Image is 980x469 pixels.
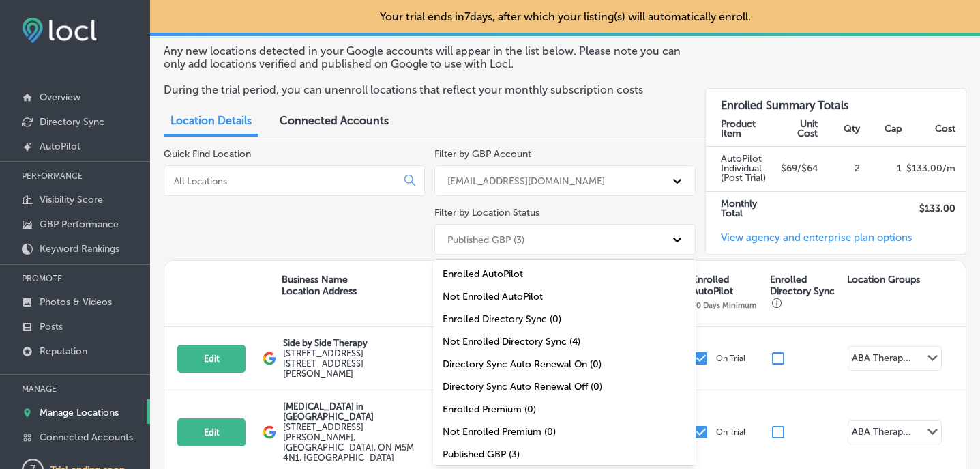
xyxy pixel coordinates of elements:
[861,112,903,147] th: Cap
[434,285,696,308] div: Not Enrolled AutoPilot
[692,274,763,297] p: Enrolled AutoPilot
[776,112,818,147] th: Unit Cost
[40,91,80,103] p: Overview
[263,425,276,439] img: logo
[282,274,357,297] p: Business Name Location Address
[170,114,252,127] span: Location Details
[847,274,920,285] p: Location Groups
[902,147,966,191] td: $ 133.00 /m
[902,191,966,226] td: $ 133.00
[852,352,911,368] div: ABA Therap...
[434,443,696,466] div: Published GBP (3)
[434,207,539,218] label: Filter by Location Status
[716,354,745,363] p: On Trial
[380,10,751,23] p: Your trial ends in 7 days, after which your listing(s) will automatically enroll.
[177,345,246,373] button: Edit
[447,175,605,186] div: [EMAIL_ADDRESS][DOMAIN_NAME]
[434,308,696,330] div: Enrolled Directory Sync (0)
[692,300,756,310] p: 30 Days Minimum
[818,147,861,191] td: 2
[706,231,912,254] a: View agency and enterprise plan options
[434,353,696,375] div: Directory Sync Auto Renewal On (0)
[706,191,776,226] td: Monthly Total
[177,418,246,446] button: Edit
[283,422,433,463] label: [STREET_ADDRESS][PERSON_NAME] , [GEOGRAPHIC_DATA], ON M5M 4N1, [GEOGRAPHIC_DATA]
[721,118,756,139] strong: Product Item
[902,112,966,147] th: Cost
[164,83,685,96] p: During the trial period, you can unenroll locations that reflect your monthly subscription costs
[861,147,903,191] td: 1
[173,175,394,187] input: All Locations
[447,233,524,245] div: Published GBP (3)
[434,263,696,285] div: Enrolled AutoPilot
[40,431,133,443] p: Connected Accounts
[263,352,276,365] img: logo
[40,141,80,152] p: AutoPilot
[40,194,103,205] p: Visibility Score
[40,407,119,418] p: Manage Locations
[164,148,251,160] label: Quick Find Location
[283,348,433,379] label: [STREET_ADDRESS] [STREET_ADDRESS][PERSON_NAME]
[770,274,841,309] p: Enrolled Directory Sync
[818,112,861,147] th: Qty
[706,147,776,191] td: AutoPilot Individual (Post Trial)
[434,330,696,353] div: Not Enrolled Directory Sync (4)
[434,421,696,443] div: Not Enrolled Premium (0)
[40,243,119,255] p: Keyword Rankings
[40,345,87,357] p: Reputation
[283,401,433,422] p: [MEDICAL_DATA] in [GEOGRAPHIC_DATA]
[706,89,966,112] h3: Enrolled Summary Totals
[280,114,389,127] span: Connected Accounts
[852,426,911,442] div: ABA Therap...
[22,18,97,43] img: fda3e92497d09a02dc62c9cd864e3231.png
[40,321,63,332] p: Posts
[716,427,745,437] p: On Trial
[434,375,696,398] div: Directory Sync Auto Renewal Off (0)
[283,338,433,348] p: Side by Side Therapy
[164,44,685,70] p: Any new locations detected in your Google accounts will appear in the list below. Please note you...
[40,218,119,230] p: GBP Performance
[776,147,818,191] td: $69/$64
[434,148,531,160] label: Filter by GBP Account
[40,116,104,128] p: Directory Sync
[434,398,696,421] div: Enrolled Premium (0)
[40,296,112,308] p: Photos & Videos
